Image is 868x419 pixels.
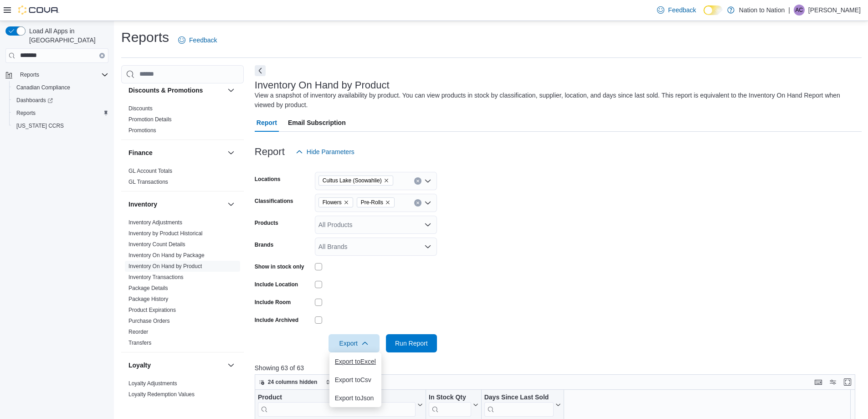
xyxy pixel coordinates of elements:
[128,285,168,291] a: Package Details
[128,252,205,259] span: Inventory On Hand by Package
[323,176,382,185] span: Cultus Lake (Soowahlie)
[13,82,108,93] span: Canadian Compliance
[9,94,112,107] a: Dashboards
[335,394,376,402] span: Export to Json
[121,217,244,352] div: Inventory
[128,340,151,346] a: Transfers
[255,299,291,306] label: Include Room
[808,5,861,16] p: [PERSON_NAME]
[255,263,304,270] label: Show in stock only
[429,393,478,417] button: In Stock Qty
[255,146,285,157] h3: Report
[9,119,112,132] button: [US_STATE] CCRS
[322,377,362,388] button: Sort fields
[288,114,346,132] span: Email Subscription
[128,127,156,134] a: Promotions
[429,393,471,417] div: In Stock Qty
[26,26,108,45] span: Load All Apps in [GEOGRAPHIC_DATA]
[128,219,182,226] a: Inventory Adjustments
[128,230,203,237] a: Inventory by Product Historical
[189,36,217,45] span: Feedback
[357,197,395,207] span: Pre-Rolls
[668,5,696,15] span: Feedback
[128,179,168,185] a: GL Transactions
[128,167,172,175] span: GL Account Totals
[255,80,390,91] h3: Inventory On Hand by Product
[128,361,151,370] h3: Loyalty
[329,371,381,389] button: Export toCsv
[255,281,298,288] label: Include Location
[121,103,244,140] div: Discounts & Promotions
[16,69,108,80] span: Reports
[128,178,168,186] span: GL Transactions
[255,91,857,110] div: View a snapshot of inventory availability by product. You can view products in stock by classific...
[128,318,170,324] a: Purchase Orders
[335,358,376,365] span: Export to Excel
[484,393,561,417] button: Days Since Last Sold
[255,377,321,388] button: 24 columns hidden
[13,108,108,119] span: Reports
[128,391,195,398] a: Loyalty Redemption Values
[335,376,376,383] span: Export to Csv
[13,108,39,119] a: Reports
[128,274,184,280] a: Inventory Transactions
[226,360,236,371] button: Loyalty
[414,199,421,207] button: Clear input
[13,95,108,106] span: Dashboards
[128,361,224,370] button: Loyalty
[329,334,380,352] button: Export
[484,393,554,417] div: Days Since Last Sold
[384,178,389,183] button: Remove Cultus Lake (Soowahlie) from selection in this group
[484,393,554,402] div: Days Since Last Sold
[794,5,805,16] div: Amy Commodore
[128,296,168,302] a: Package History
[121,28,169,47] h1: Reports
[16,122,64,129] span: [US_STATE] CCRS
[128,86,224,95] button: Discounts & Promotions
[268,378,318,386] span: 24 columns hidden
[20,71,39,78] span: Reports
[255,241,273,248] label: Brands
[128,263,202,269] a: Inventory On Hand by Product
[128,219,182,226] span: Inventory Adjustments
[788,5,790,16] p: |
[424,199,431,207] button: Open list of options
[128,241,185,248] a: Inventory Count Details
[424,243,431,250] button: Open list of options
[424,221,431,228] button: Open list of options
[128,200,157,209] h3: Inventory
[323,198,342,207] span: Flowers
[128,285,168,292] span: Package Details
[128,148,153,157] h3: Finance
[13,120,67,131] a: [US_STATE] CCRS
[255,65,266,76] button: Next
[255,363,862,372] p: Showing 63 of 63
[13,82,74,93] a: Canadian Compliance
[18,5,59,15] img: Cova
[128,86,203,95] h3: Discounts & Promotions
[128,105,153,112] a: Discounts
[128,200,224,209] button: Inventory
[128,116,172,123] a: Promotion Details
[255,197,293,205] label: Classifications
[121,166,244,191] div: Finance
[175,31,221,49] a: Feedback
[128,380,177,387] span: Loyalty Adjustments
[334,334,374,352] span: Export
[128,241,185,248] span: Inventory Count Details
[128,263,202,270] span: Inventory On Hand by Product
[395,339,428,348] span: Run Report
[121,378,244,403] div: Loyalty
[258,393,423,417] button: Product
[128,307,176,313] a: Product Expirations
[318,197,353,207] span: Flowers
[385,200,390,205] button: Remove Pre-Rolls from selection in this group
[13,95,56,106] a: Dashboards
[226,147,236,158] button: Finance
[16,84,70,91] span: Canadian Compliance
